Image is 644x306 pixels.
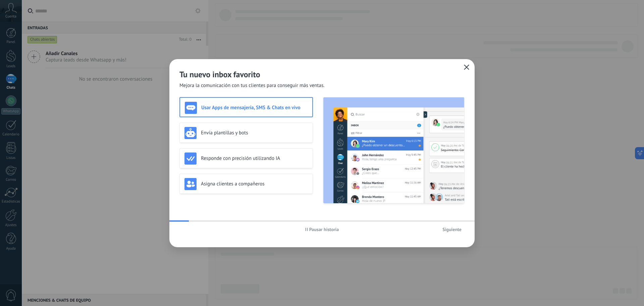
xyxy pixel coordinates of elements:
[201,155,308,162] h3: Responde con precisión utilizando IA
[442,227,462,232] span: Siguiente
[201,181,308,187] h3: Asigna clientes a compañeros
[201,130,308,136] h3: Envía plantillas y bots
[439,224,465,234] button: Siguiente
[201,104,308,111] h3: Usar Apps de mensajería, SMS & Chats en vivo
[179,69,465,80] h2: Tu nuevo inbox favorito
[302,224,342,234] button: Pausar historia
[179,82,325,89] span: Mejora la comunicación con tus clientes para conseguir más ventas.
[309,227,339,232] span: Pausar historia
